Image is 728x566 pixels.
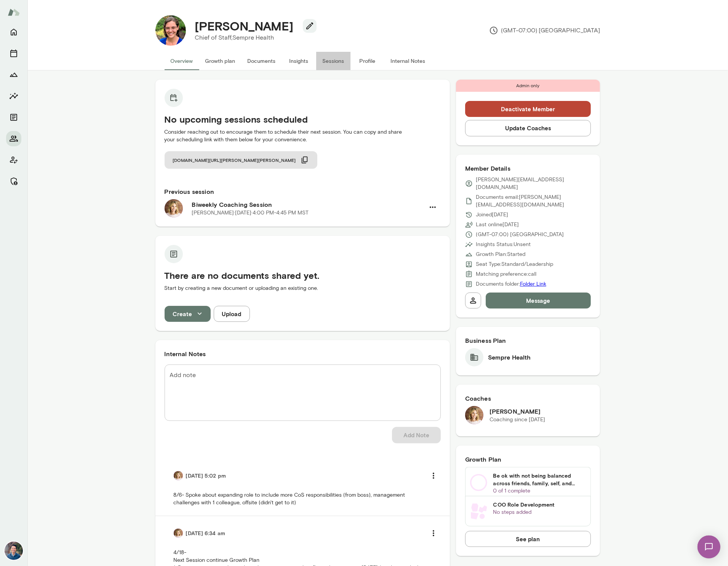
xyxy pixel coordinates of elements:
img: Jen Berton [174,471,183,480]
button: Upload [214,306,250,322]
p: Growth Plan: Started [476,251,525,258]
h6: Internal Notes [165,349,441,358]
h6: Previous session [165,187,441,196]
p: Documents email: [PERSON_NAME][EMAIL_ADDRESS][DOMAIN_NAME] [476,193,591,209]
span: [DOMAIN_NAME][URL][PERSON_NAME][PERSON_NAME] [173,157,296,163]
h6: Growth Plan [465,455,591,464]
button: more [426,525,442,541]
p: Start by creating a new document or uploading an existing one. [165,285,441,292]
button: Members [6,131,21,146]
p: [PERSON_NAME][EMAIL_ADDRESS][DOMAIN_NAME] [476,176,591,191]
button: Profile [350,52,385,70]
h6: Member Details [465,164,591,173]
h5: There are no documents shared yet. [165,269,441,281]
button: Sessions [316,52,350,70]
h4: [PERSON_NAME] [195,19,294,33]
h6: Biweekly Coaching Session [192,200,425,209]
p: Chief of Staff, Sempre Health [195,33,310,42]
p: No steps added [493,508,586,516]
h6: COO Role Development [493,501,586,508]
button: Documents [242,52,282,70]
button: [DOMAIN_NAME][URL][PERSON_NAME][PERSON_NAME] [165,151,317,169]
p: 0 of 1 complete [493,487,586,495]
button: Message [486,293,591,309]
img: Mento [8,5,20,19]
button: more [426,468,442,484]
h6: Coaches [465,394,591,403]
h6: [DATE] 6:34 am [186,529,225,537]
p: Insights Status: Unsent [476,241,531,248]
p: Joined [DATE] [476,211,508,219]
img: Alex Yu [5,542,23,560]
h5: No upcoming sessions scheduled [165,113,441,125]
img: Jen Berton [174,529,183,538]
button: See plan [465,531,591,547]
button: Manage [6,174,21,189]
button: Growth plan [199,52,242,70]
p: Coaching since [DATE] [490,416,545,424]
h6: [DATE] 5:02 pm [186,472,226,480]
button: Insights [282,52,316,70]
button: Home [6,24,21,40]
a: Folder Link [520,281,546,287]
button: Insights [6,88,21,104]
button: Growth Plan [6,67,21,82]
img: Jen Berton [465,406,483,424]
h6: [PERSON_NAME] [490,407,545,416]
p: Documents folder: [476,280,546,288]
button: Deactivate Member [465,101,591,117]
button: Overview [165,52,199,70]
p: [PERSON_NAME] · [DATE] · 4:00 PM-4:45 PM MST [192,209,309,217]
button: Documents [6,110,21,125]
p: Seat Type: Standard/Leadership [476,261,553,268]
p: Matching preference: call [476,270,536,278]
img: Annie McKenna [155,15,186,46]
button: Create [165,306,211,322]
button: Internal Notes [385,52,432,70]
button: Sessions [6,46,21,61]
p: (GMT-07:00) [GEOGRAPHIC_DATA] [489,26,600,35]
h6: Business Plan [465,336,591,345]
h6: Be ok with not being balanced across friends, family, self, and partner [493,472,586,487]
button: Update Coaches [465,120,591,136]
p: 8/6- Spoke about expanding role to include more CoS responsibilities (from boss), management chal... [174,491,432,507]
div: Admin only [456,80,600,92]
p: (GMT-07:00) [GEOGRAPHIC_DATA] [476,231,564,238]
p: Consider reaching out to encourage them to schedule their next session. You can copy and share yo... [165,128,441,144]
button: Client app [6,152,21,168]
p: Last online [DATE] [476,221,519,229]
h6: Sempre Health [488,353,531,362]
